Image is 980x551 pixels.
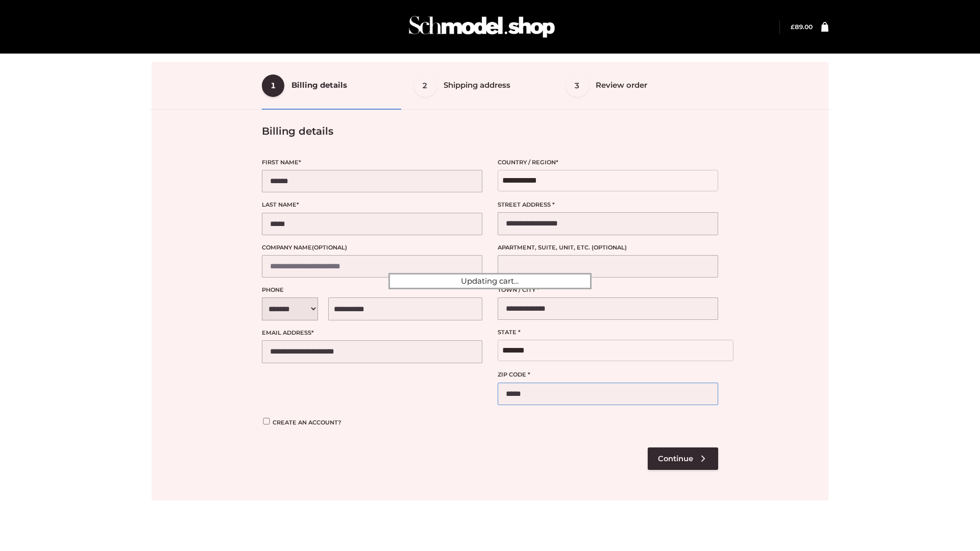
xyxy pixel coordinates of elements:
span: £ [791,23,795,31]
bdi: 89.00 [791,23,813,31]
img: Schmodel Admin 964 [405,7,558,47]
a: £89.00 [791,23,813,31]
div: Updating cart... [388,273,592,289]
